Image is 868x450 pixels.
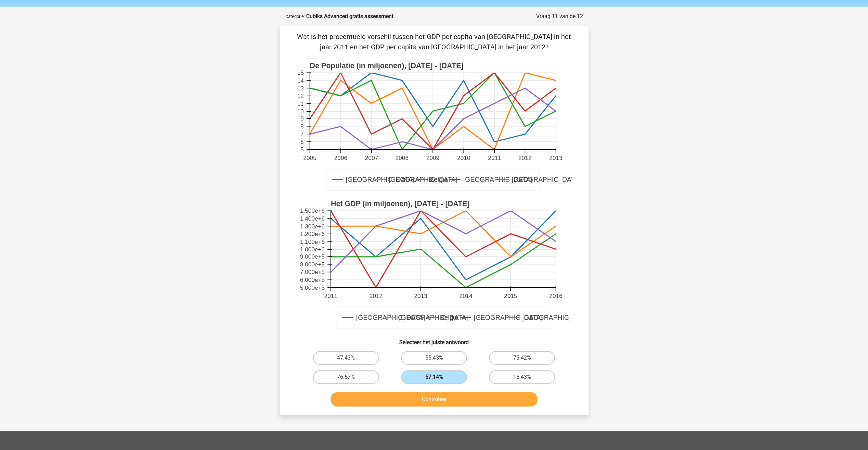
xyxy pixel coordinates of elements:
label: 47.43% [313,351,379,365]
text: 6 [300,138,304,145]
text: 7 [300,130,304,137]
text: [GEOGRAPHIC_DATA] [511,176,580,184]
text: Belgie [429,176,448,183]
text: 15 [297,70,303,76]
label: 55.43% [401,351,467,365]
text: 1.000e+6 [300,246,324,253]
text: 8 [300,123,304,130]
text: 6.000e+5 [300,276,324,283]
small: Categorie: [285,14,305,19]
text: 11 [297,100,303,107]
text: 5.000e+5 [300,284,324,291]
text: 2012 [518,154,531,161]
text: 1.200e+6 [300,230,324,237]
text: De Populatie (in miljoenen), [DATE] - [DATE] [310,62,463,70]
text: [GEOGRAPHIC_DATA] [356,314,425,322]
text: 8.000e+5 [300,261,324,268]
text: 7.000e+5 [300,268,324,275]
text: 2013 [414,292,427,299]
div: Vraag 11 van de 12 [536,12,583,21]
text: 2005 [303,154,316,161]
text: 2009 [426,154,439,161]
label: 15.43% [489,370,555,384]
text: 1.300e+6 [300,223,324,230]
text: [GEOGRAPHIC_DATA] [346,176,414,184]
text: 1.400e+6 [300,215,324,222]
text: 9 [300,115,304,122]
text: 2011 [324,292,337,299]
label: 75.42% [489,351,555,365]
text: [GEOGRAPHIC_DATA] [399,314,468,322]
text: 5 [300,146,304,153]
text: 2015 [504,292,517,299]
button: Controleer [331,392,537,407]
h6: Selecteer het juiste antwoord [291,334,578,346]
label: 76.57% [313,370,379,384]
text: 12 [297,92,303,99]
text: [GEOGRAPHIC_DATA] [388,176,457,184]
text: 2008 [395,154,408,161]
text: 2016 [549,292,562,299]
label: 57.14% [401,370,467,384]
text: 2012 [369,292,382,299]
text: 14 [297,77,304,84]
text: [GEOGRAPHIC_DATA] [522,314,591,322]
strong: Cubiks Advanced gratis assessment [306,13,393,20]
text: 2011 [488,154,501,161]
text: Belgie [440,314,458,321]
text: 1.100e+6 [300,238,324,245]
text: 2014 [459,292,472,299]
text: 10 [297,108,303,115]
text: 1.500e+6 [300,208,324,214]
text: [GEOGRAPHIC_DATA] [463,176,532,184]
text: 13 [297,85,303,92]
text: 9.000e+5 [300,253,324,260]
text: [GEOGRAPHIC_DATA] [474,314,542,322]
text: 2006 [334,154,347,161]
text: 2007 [365,154,378,161]
p: Wat is het procentuele verschil tussen het GDP per capita van [GEOGRAPHIC_DATA] in het jaar 2011 ... [291,32,578,52]
text: 2013 [549,154,562,161]
text: Het GDP (in miljoenen), [DATE] - [DATE] [331,200,469,208]
text: 2010 [457,154,470,161]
